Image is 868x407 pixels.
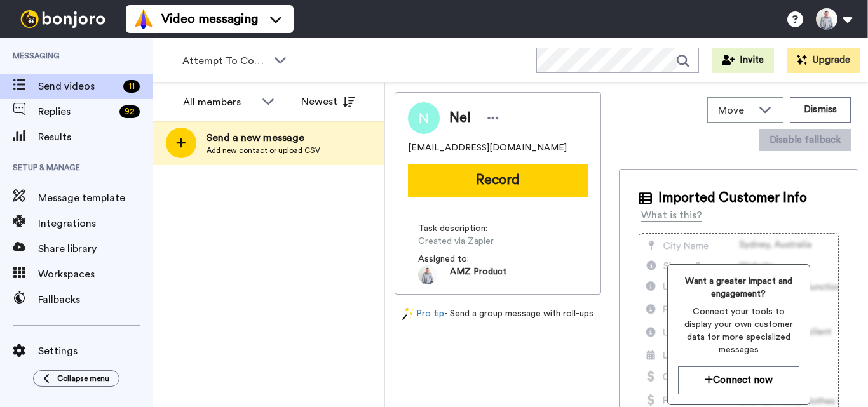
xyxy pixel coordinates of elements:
button: Disable fallback [759,129,851,151]
img: bj-logo-header-white.svg [15,10,111,28]
img: 0c7be819-cb90-4fe4-b844-3639e4b630b0-1684457197.jpg [418,265,437,284]
button: Newest [292,89,365,114]
span: Connect your tools to display your own customer data for more specialized messages [678,305,799,356]
span: Created via Zapier [418,235,539,248]
span: Settings [38,344,153,359]
span: Task description : [418,222,507,235]
button: Collapse menu [33,370,119,387]
span: Add new contact or upload CSV [207,145,320,156]
img: magic-wand.svg [402,307,414,321]
span: Video messaging [161,10,258,28]
span: Message template [38,190,153,206]
div: - Send a group message with roll-ups [395,307,601,321]
button: Dismiss [790,97,851,123]
span: Imported Customer Info [658,189,807,208]
img: vm-color.svg [133,9,154,29]
span: Nel [449,109,471,128]
span: Want a greater impact and engagement? [678,275,799,300]
span: Workspaces [38,267,153,282]
button: Upgrade [787,48,860,73]
span: AMZ Product [450,265,506,284]
div: All members [183,95,255,110]
span: Send videos [38,79,118,94]
button: Invite [712,48,774,73]
span: Send a new message [207,130,320,145]
span: Replies [38,104,114,119]
span: Share library [38,241,153,257]
img: Image of Nel [408,102,440,134]
span: [EMAIL_ADDRESS][DOMAIN_NAME] [408,142,567,154]
div: 11 [123,80,140,93]
span: Move [718,103,752,118]
div: 92 [119,105,140,118]
span: Results [38,130,153,145]
span: Assigned to: [418,253,507,265]
a: Pro tip [402,307,444,321]
button: Record [408,164,588,197]
span: Attempt To Contact 3 [182,53,268,69]
div: What is this? [641,208,702,223]
button: Connect now [678,366,799,394]
span: Fallbacks [38,292,153,307]
span: Integrations [38,216,153,231]
span: Collapse menu [57,373,109,384]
